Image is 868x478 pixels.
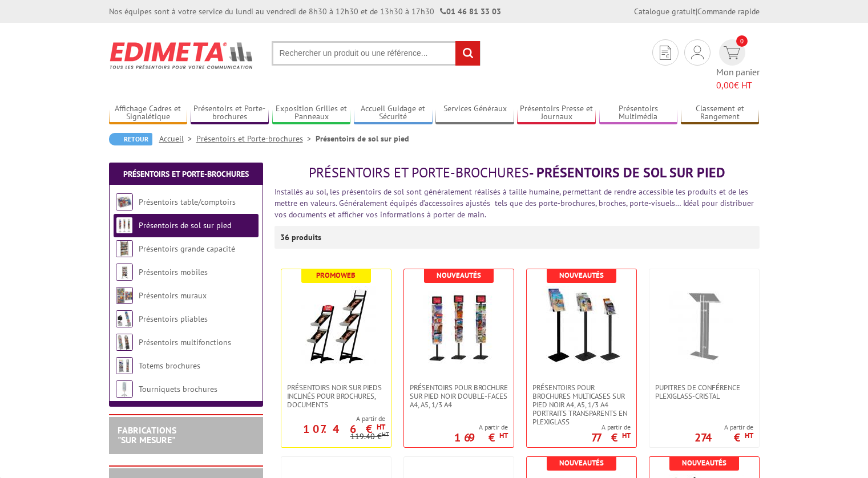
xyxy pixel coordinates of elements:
[404,383,514,409] a: Présentoirs pour brochure sur pied NOIR double-faces A4, A5, 1/3 A4
[116,217,133,234] img: Présentoirs de sol sur pied
[716,39,760,92] a: devis rapide 0 Mon panier 0,00€ HT
[196,133,316,144] a: Présentoirs et Porte-brochures
[191,104,269,123] a: Présentoirs et Porte-brochures
[309,164,529,181] span: Présentoirs et Porte-brochures
[116,264,133,281] img: Présentoirs mobiles
[622,431,631,440] sup: HT
[139,220,231,230] a: Présentoirs de sol sur pied
[159,133,196,144] a: Accueil
[655,383,753,400] span: Pupitres de conférence plexiglass-cristal
[116,310,133,327] img: Présentoirs pliables
[681,104,760,123] a: Classement et Rangement
[281,383,391,409] a: Présentoirs NOIR sur pieds inclinés pour brochures, documents
[139,267,208,277] a: Présentoirs mobiles
[695,434,753,441] p: 274 €
[542,286,621,366] img: Présentoirs pour brochures multicases sur pied NOIR A4, A5, 1/3 A4 Portraits transparents en plex...
[139,360,200,371] a: Totems brochures
[410,383,508,409] span: Présentoirs pour brochure sur pied NOIR double-faces A4, A5, 1/3 A4
[599,104,678,123] a: Présentoirs Multimédia
[736,35,748,47] span: 0
[454,434,508,441] p: 169 €
[274,187,754,220] font: Installés au sol, les présentoirs de sol sont généralement réalisés à taille humaine, permettant ...
[697,6,760,17] a: Commande rapide
[109,133,152,145] a: Retour
[118,424,176,446] a: FABRICATIONS"Sur Mesure"
[350,432,389,441] p: 119.40 €
[109,6,501,17] div: Nos équipes sont à votre service du lundi au vendredi de 8h30 à 12h30 et de 13h30 à 17h30
[695,423,753,432] span: A partir de
[280,226,323,249] p: 36 produits
[440,6,501,17] strong: 01 46 81 33 03
[139,197,236,207] a: Présentoirs table/comptoirs
[591,434,631,441] p: 77 €
[303,426,385,432] p: 107.46 €
[716,66,760,92] span: Mon panier
[437,270,481,280] b: Nouveautés
[316,270,356,280] b: Promoweb
[287,383,385,409] span: Présentoirs NOIR sur pieds inclinés pour brochures, documents
[660,46,671,60] img: devis rapide
[634,6,696,17] a: Catalogue gratuit
[123,169,249,179] a: Présentoirs et Porte-brochures
[527,383,636,426] a: Présentoirs pour brochures multicases sur pied NOIR A4, A5, 1/3 A4 Portraits transparents en plex...
[139,337,231,347] a: Présentoirs multifonctions
[559,458,604,468] b: Nouveautés
[724,46,740,59] img: devis rapide
[435,104,514,123] a: Services Généraux
[745,431,753,440] sup: HT
[116,357,133,374] img: Totems brochures
[109,34,255,76] img: Edimeta
[116,380,133,398] img: Tourniquets brochures
[559,270,604,280] b: Nouveautés
[649,383,759,400] a: Pupitres de conférence plexiglass-cristal
[281,414,385,423] span: A partir de
[109,104,188,123] a: Affichage Cadres et Signalétique
[517,104,596,123] a: Présentoirs Presse et Journaux
[116,334,133,351] img: Présentoirs multifonctions
[664,286,744,366] img: Pupitres de conférence plexiglass-cristal
[377,422,385,432] sup: HT
[116,193,133,210] img: Présentoirs table/comptoirs
[716,79,760,92] span: € HT
[139,314,208,324] a: Présentoirs pliables
[499,431,508,440] sup: HT
[419,286,499,366] img: Présentoirs pour brochure sur pied NOIR double-faces A4, A5, 1/3 A4
[316,133,409,144] li: Présentoirs de sol sur pied
[382,430,389,438] sup: HT
[116,240,133,257] img: Présentoirs grande capacité
[296,286,376,366] img: Présentoirs NOIR sur pieds inclinés pour brochures, documents
[274,165,760,180] h1: - Présentoirs de sol sur pied
[455,41,480,66] input: rechercher
[139,290,207,301] a: Présentoirs muraux
[634,6,760,17] div: |
[139,384,217,394] a: Tourniquets brochures
[116,287,133,304] img: Présentoirs muraux
[454,423,508,432] span: A partir de
[272,104,351,123] a: Exposition Grilles et Panneaux
[682,458,726,468] b: Nouveautés
[272,41,481,66] input: Rechercher un produit ou une référence...
[716,79,734,91] span: 0,00
[139,244,235,254] a: Présentoirs grande capacité
[354,104,433,123] a: Accueil Guidage et Sécurité
[691,46,704,59] img: devis rapide
[532,383,631,426] span: Présentoirs pour brochures multicases sur pied NOIR A4, A5, 1/3 A4 Portraits transparents en plex...
[591,423,631,432] span: A partir de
